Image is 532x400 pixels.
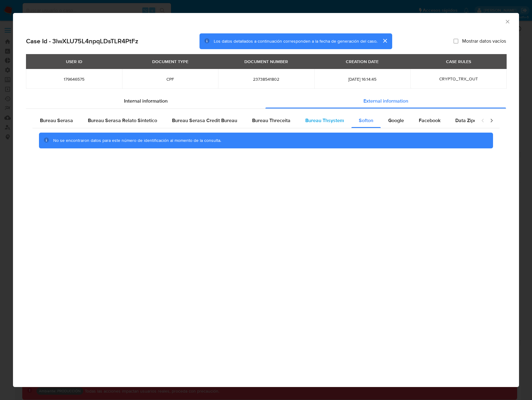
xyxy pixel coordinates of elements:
span: Google [388,117,404,124]
span: No se encontraron datos para este número de identificación al momento de la consulta. [53,137,221,143]
div: Detailed info [26,94,506,109]
span: 179646575 [33,76,115,82]
span: External information [363,97,408,104]
span: Softon [359,117,373,124]
span: Bureau Threceita [252,117,290,124]
span: Bureau Serasa [40,117,73,124]
span: Bureau Serasa Credit Bureau [172,117,237,124]
div: DOCUMENT TYPE [148,56,192,67]
div: closure-recommendation-modal [13,13,519,387]
span: 23738541802 [225,76,307,82]
div: CASE RULES [442,56,475,67]
span: Bureau Thsystem [305,117,344,124]
span: Bureau Serasa Relato Sintetico [88,117,157,124]
span: Internal information [124,97,168,104]
span: CPF [130,76,211,82]
div: Detailed external info [32,113,475,128]
span: Facebook [419,117,440,124]
span: Mostrar datos vacíos [462,38,506,44]
div: USER ID [62,56,86,67]
input: Mostrar datos vacíos [453,39,458,44]
div: DOCUMENT NUMBER [241,56,292,67]
div: CREATION DATE [342,56,382,67]
span: Los datos detallados a continuación corresponden a la fecha de generación del caso. [214,38,377,44]
span: Data Ziponline [455,117,487,124]
h2: Case Id - 3lwXLU75L4npqLDsTLR4PtFz [26,37,138,45]
span: [DATE] 16:14:45 [322,76,403,82]
span: CRYPTO_TRX_OUT [439,76,478,82]
button: cerrar [377,33,392,48]
button: Cerrar ventana [504,19,510,24]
